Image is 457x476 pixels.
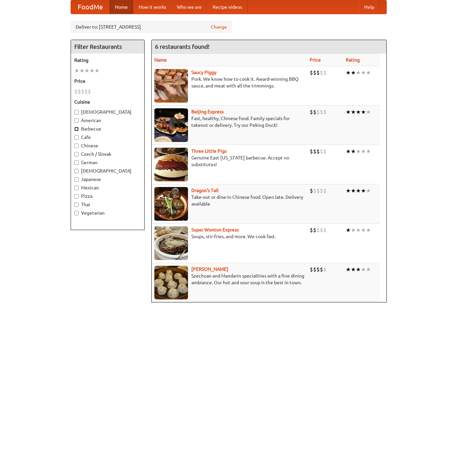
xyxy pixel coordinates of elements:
[74,177,79,182] input: Japanese
[133,0,172,14] a: How it works
[310,108,313,116] li: $
[154,187,188,221] img: dragon.jpg
[94,67,100,74] li: ★
[74,193,141,199] label: Pizza
[310,226,313,234] li: $
[361,69,366,76] li: ★
[154,76,305,89] p: Pork. We know how to cook it. Award-winning BBQ sauce, and meat with all the trimmings.
[74,118,79,123] input: American
[207,0,247,14] a: Recipe videos
[74,168,141,174] label: [DEMOGRAPHIC_DATA]
[74,144,79,148] input: Chinese
[191,188,219,193] a: Dragon's Tail
[310,57,321,63] a: Price
[320,69,323,76] li: $
[74,127,79,131] input: Barbecue
[313,69,316,76] li: $
[191,70,217,75] b: Saucy Piggy
[191,148,227,154] a: Three Little Pigs
[351,108,356,116] li: ★
[74,109,141,115] label: [DEMOGRAPHIC_DATA]
[356,108,361,116] li: ★
[361,148,366,155] li: ★
[320,226,323,234] li: $
[154,154,305,168] p: Genuine East [US_STATE] barbecue. Accept no substitutes!
[346,266,351,273] li: ★
[88,88,91,95] li: $
[351,187,356,194] li: ★
[74,160,79,165] input: German
[316,266,320,273] li: $
[316,226,320,234] li: $
[154,69,188,103] img: saucy.jpg
[361,266,366,273] li: ★
[323,69,327,76] li: $
[323,266,327,273] li: $
[323,226,327,234] li: $
[74,152,79,156] input: Czech / Slovak
[74,67,79,74] li: ★
[74,203,79,207] input: Thai
[366,187,371,194] li: ★
[346,187,351,194] li: ★
[310,266,313,273] li: $
[323,187,327,194] li: $
[366,226,371,234] li: ★
[154,148,188,181] img: littlepigs.jpg
[154,194,305,207] p: Take-out or dine-in Chinese food. Open late. Delivery available
[191,266,228,272] b: [PERSON_NAME]
[316,148,320,155] li: $
[313,226,316,234] li: $
[316,187,320,194] li: $
[323,148,327,155] li: $
[74,142,141,149] label: Chinese
[351,69,356,76] li: ★
[74,110,79,114] input: [DEMOGRAPHIC_DATA]
[361,108,366,116] li: ★
[346,148,351,155] li: ★
[211,24,227,30] a: Change
[79,67,84,74] li: ★
[74,57,141,64] h5: Rating
[313,148,316,155] li: $
[191,227,239,232] a: Super Wonton Express
[172,0,207,14] a: Who we are
[323,108,327,116] li: $
[191,109,224,114] a: Beijing Express
[154,272,305,286] p: Szechuan and Mandarin specialities with a fine dining ambiance. Our hot and sour soup is the best...
[359,0,380,14] a: Help
[316,69,320,76] li: $
[310,69,313,76] li: $
[320,187,323,194] li: $
[74,159,141,166] label: German
[74,78,141,84] h5: Price
[320,108,323,116] li: $
[154,57,167,63] a: Name
[74,125,141,132] label: Barbecue
[89,67,94,74] li: ★
[84,67,89,74] li: ★
[154,266,188,299] img: shandong.jpg
[84,88,88,95] li: $
[351,148,356,155] li: ★
[356,148,361,155] li: ★
[356,187,361,194] li: ★
[71,40,144,53] h4: Filter Restaurants
[356,266,361,273] li: ★
[313,108,316,116] li: $
[313,187,316,194] li: $
[78,88,81,95] li: $
[356,69,361,76] li: ★
[316,108,320,116] li: $
[74,169,79,173] input: [DEMOGRAPHIC_DATA]
[110,0,133,14] a: Home
[74,211,79,215] input: Vegetarian
[320,266,323,273] li: $
[71,0,110,14] a: FoodMe
[74,194,79,198] input: Pizza
[366,108,371,116] li: ★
